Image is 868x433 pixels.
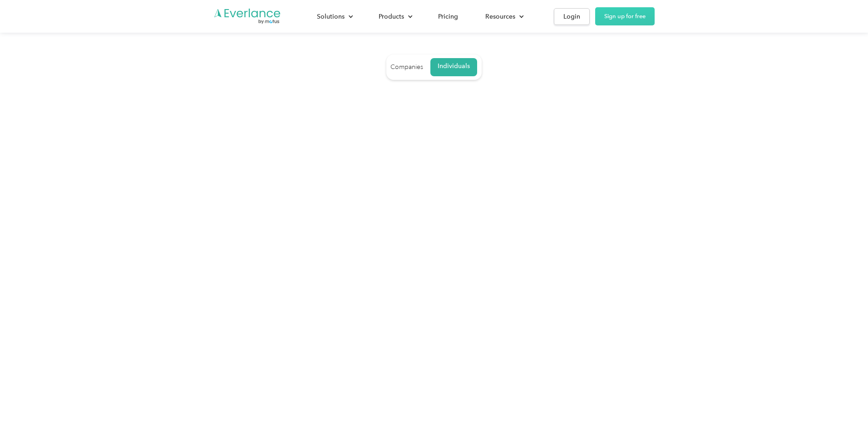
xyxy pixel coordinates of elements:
div: Resources [485,11,515,22]
div: Pricing [438,11,458,22]
div: Companies [390,63,423,71]
div: Individuals [438,62,470,70]
div: Products [379,11,404,22]
a: Pricing [429,9,467,25]
a: Sign up for free [595,7,655,25]
div: Solutions [317,11,345,22]
a: Go to homepage [213,8,281,25]
div: Login [563,11,580,22]
a: Login [554,8,590,25]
